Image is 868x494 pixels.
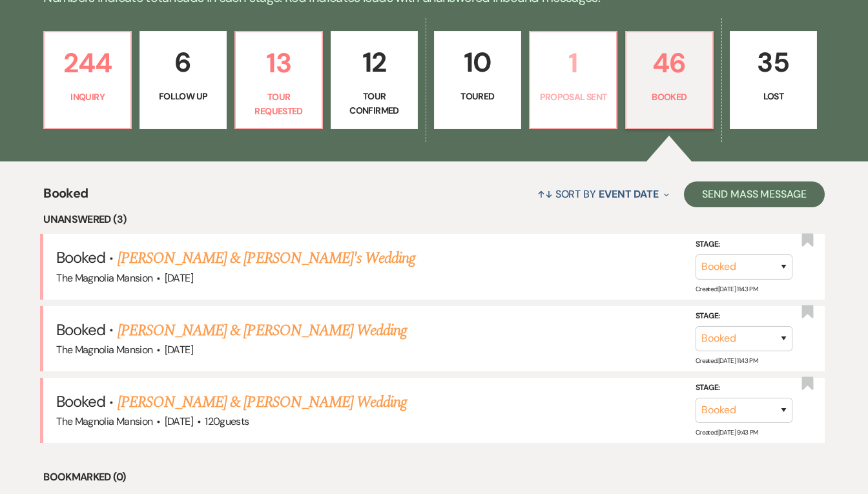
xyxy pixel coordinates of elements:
[165,271,193,285] span: [DATE]
[56,415,152,428] span: The Magnolia Mansion
[52,41,123,85] p: 244
[234,31,323,129] a: 13Tour Requested
[634,90,705,104] p: Booked
[56,343,152,356] span: The Magnolia Mansion
[696,381,792,395] label: Stage:
[139,31,227,129] a: 6Follow Up
[43,183,88,211] span: Booked
[118,391,407,414] a: [PERSON_NAME] & [PERSON_NAME] Wedding
[148,89,218,103] p: Follow Up
[537,187,553,201] span: ↑↓
[43,31,132,129] a: 244Inquiry
[243,90,314,119] p: Tour Requested
[696,428,758,437] span: Created: [DATE] 9:43 PM
[529,31,617,129] a: 1Proposal Sent
[696,284,758,293] span: Created: [DATE] 11:43 PM
[56,271,152,285] span: The Magnolia Mansion
[56,247,105,267] span: Booked
[730,31,817,129] a: 35Lost
[118,247,416,270] a: [PERSON_NAME] & [PERSON_NAME]'s Wedding
[625,31,714,129] a: 46Booked
[148,41,218,84] p: 6
[56,320,105,340] span: Booked
[339,41,409,84] p: 12
[331,31,418,129] a: 12Tour Confirmed
[532,177,674,211] button: Sort By Event Date
[442,41,513,84] p: 10
[165,415,193,428] span: [DATE]
[634,41,705,85] p: 46
[738,89,809,103] p: Lost
[434,31,521,129] a: 10Toured
[118,319,407,342] a: [PERSON_NAME] & [PERSON_NAME] Wedding
[442,89,513,103] p: Toured
[696,309,792,324] label: Stage:
[205,415,249,428] span: 120 guests
[165,343,193,356] span: [DATE]
[738,41,809,84] p: 35
[339,89,409,118] p: Tour Confirmed
[43,211,825,228] li: Unanswered (3)
[696,238,792,252] label: Stage:
[696,356,758,365] span: Created: [DATE] 11:43 PM
[43,469,825,486] li: Bookmarked (0)
[52,90,123,104] p: Inquiry
[243,41,314,85] p: 13
[538,90,608,104] p: Proposal Sent
[684,181,825,207] button: Send Mass Message
[599,187,659,201] span: Event Date
[538,41,608,85] p: 1
[56,391,105,411] span: Booked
